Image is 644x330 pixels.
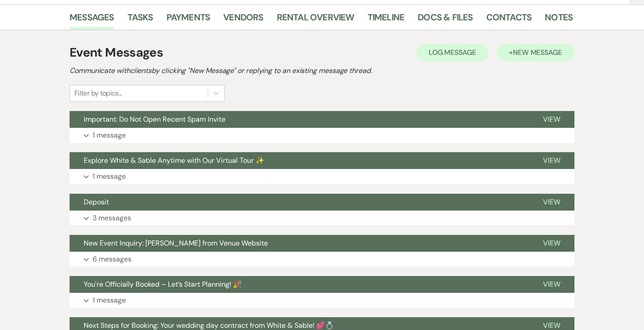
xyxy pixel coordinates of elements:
[70,252,574,267] button: 6 messages
[543,321,560,330] span: View
[529,276,574,293] button: View
[543,197,560,207] span: View
[543,156,560,165] span: View
[70,111,529,128] button: Important: Do Not Open Recent Spam Invite
[418,10,473,30] a: Docs & Files
[93,295,126,306] p: 1 message
[277,10,354,30] a: Rental Overview
[84,156,264,165] span: Explore White & Sable Anytime with Our Virtual Tour ✨
[93,171,126,182] p: 1 message
[70,194,529,211] button: Deposit
[529,152,574,169] button: View
[545,10,573,30] a: Notes
[84,197,109,207] span: Deposit
[93,130,126,141] p: 1 message
[128,10,153,30] a: Tasks
[70,235,529,252] button: New Event Inquiry: [PERSON_NAME] from Venue Website
[70,43,163,62] h1: Event Messages
[429,48,476,57] span: Log Message
[167,10,210,30] a: Payments
[84,321,334,330] span: Next Steps for Booking: Your wedding day contract from White & Sable! 💕💍
[70,169,574,184] button: 1 message
[543,115,560,124] span: View
[93,212,131,224] p: 3 messages
[70,211,574,226] button: 3 messages
[84,238,268,248] span: New Event Inquiry: [PERSON_NAME] from Venue Website
[70,276,529,293] button: You're Officially Booked – Let’s Start Planning! 🎉
[84,115,225,124] span: Important: Do Not Open Recent Spam Invite
[543,238,560,248] span: View
[70,152,529,169] button: Explore White & Sable Anytime with Our Virtual Tour ✨
[74,88,122,99] div: Filter by topics...
[529,194,574,211] button: View
[486,10,532,30] a: Contacts
[223,10,263,30] a: Vendors
[513,48,562,57] span: New Message
[70,10,114,30] a: Messages
[84,280,242,289] span: You're Officially Booked – Let’s Start Planning! 🎉
[497,44,574,61] button: +New Message
[368,10,405,30] a: Timeline
[70,128,574,143] button: 1 message
[543,280,560,289] span: View
[416,44,489,61] button: Log Message
[70,65,574,76] h2: Communicate with clients by clicking "New Message" or replying to an existing message thread.
[70,293,574,308] button: 1 message
[529,235,574,252] button: View
[93,253,132,265] p: 6 messages
[529,111,574,128] button: View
